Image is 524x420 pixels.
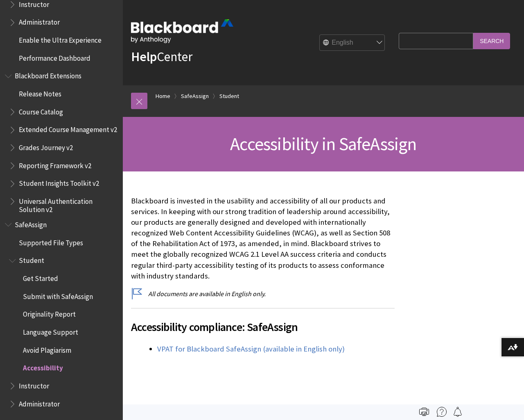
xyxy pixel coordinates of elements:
p: Blackboard is invested in the usability and accessibility of all our products and services. In ke... [131,196,395,281]
a: Home [156,91,170,101]
span: Avoid Plagiarism [23,343,71,354]
img: Follow this page [453,407,463,417]
span: Student Insights Toolkit v2 [18,177,99,188]
select: Site Language Selector [320,35,385,51]
span: Administrator [18,397,59,408]
a: VPAT for Blackboard SafeAssign (available in English only) [157,344,345,354]
span: Administrator [18,16,59,27]
span: Blackboard Extensions [14,69,81,80]
p: All documents are available in English only. [131,289,395,298]
span: Accessibility compliance: SafeAssign [131,318,395,336]
span: Grades Journey v2 [18,141,72,152]
nav: Book outline for Blackboard SafeAssign [5,218,118,411]
span: Course Catalog [18,105,63,116]
span: Supported File Types [18,236,83,247]
span: SafeAssign [14,218,46,229]
span: Performance Dashboard [18,51,90,62]
a: Student [219,91,239,101]
span: Universal Authentication Solution v2 [18,194,117,214]
span: Accessibility in SafeAssign [230,132,416,155]
span: Release Notes [18,87,61,98]
a: SafeAssign [181,91,209,101]
input: Search [473,33,510,49]
span: Reporting Framework v2 [18,159,91,170]
span: Submit with SafeAssign [23,290,93,301]
a: HelpCenter [131,48,192,65]
span: Student [18,254,44,265]
strong: Help [131,48,157,65]
span: Extended Course Management v2 [18,123,117,134]
img: Print [419,407,429,417]
span: Instructor [18,379,49,390]
span: Accessibility [23,361,63,372]
span: Get Started [23,272,58,283]
img: More help [437,407,447,417]
img: Blackboard by Anthology [131,19,233,43]
span: Originality Report [23,308,75,319]
span: Enable the Ultra Experience [18,33,101,44]
span: Language Support [23,325,78,336]
nav: Book outline for Blackboard Extensions [5,69,118,214]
